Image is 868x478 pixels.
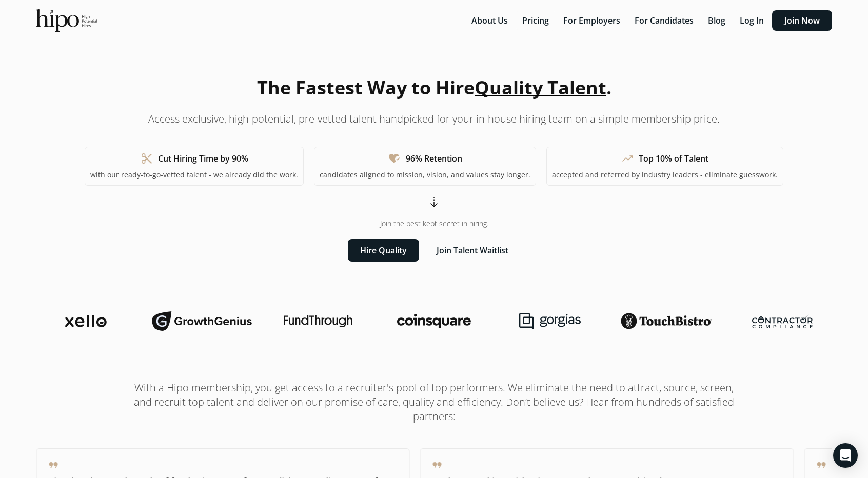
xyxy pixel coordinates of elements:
[465,10,514,31] button: About Us
[65,315,107,327] img: xello-logo
[126,381,742,424] h1: With a Hipo membership, you get access to a recruiter's pool of top performers. We eliminate the ...
[90,170,298,180] p: with our ready-to-go-vetted talent - we already did the work.
[702,15,734,26] a: Blog
[152,311,251,331] img: growthgenius-logo
[552,170,778,180] p: accepted and referred by industry leaders - eliminate guesswork.
[772,10,832,31] button: Join Now
[475,75,606,100] span: Quality Talent
[348,239,419,262] button: Hire Quality
[621,313,712,329] img: touchbistro-logo
[36,9,97,32] img: official-logo
[516,15,557,26] a: Pricing
[628,15,702,26] a: For Candidates
[397,314,471,328] img: coinsquare-logo
[815,459,827,471] span: format_quote
[639,152,708,165] h1: Top 10% of Talent
[388,152,401,165] span: heart_check
[465,15,516,26] a: About Us
[320,170,530,180] p: candidates aligned to mission, vision, and values stay longer.
[148,112,720,126] p: Access exclusive, high-potential, pre-vetted talent handpicked for your in-house hiring team on a...
[257,74,611,102] h1: The Fastest Way to Hire .
[428,196,440,208] span: arrow_cool_down
[702,10,732,31] button: Blog
[734,15,772,26] a: Log In
[833,443,858,468] div: Open Intercom Messenger
[431,459,443,471] span: format_quote
[628,10,700,31] button: For Candidates
[557,10,626,31] button: For Employers
[621,152,634,165] span: trending_up
[516,10,555,31] button: Pricing
[424,239,521,262] button: Join Talent Waitlist
[141,152,153,165] span: content_cut
[284,315,352,327] img: fundthrough-logo
[734,10,770,31] button: Log In
[47,459,59,471] span: format_quote
[519,313,581,329] img: gorgias-logo
[557,15,628,26] a: For Employers
[158,152,248,165] h1: Cut Hiring Time by 90%
[380,218,488,229] span: Join the best kept secret in hiring.
[406,152,462,165] h1: 96% Retention
[752,314,813,328] img: contractor-compliance-logo
[772,15,832,26] a: Join Now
